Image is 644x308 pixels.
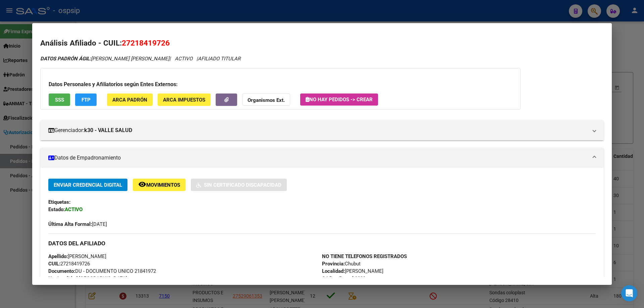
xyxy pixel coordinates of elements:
[48,268,75,274] strong: Documento:
[322,261,361,267] span: Chubut
[198,56,240,62] span: AFILIADO TITULAR
[48,221,107,227] span: [DATE]
[48,179,127,191] button: Enviar Credencial Digital
[48,240,596,247] h3: DATOS DEL AFILIADO
[84,126,132,134] strong: k30 - VALLE SALUD
[191,179,287,191] button: Sin Certificado Discapacidad
[112,97,147,103] span: ARCA Padrón
[138,180,146,188] mat-icon: remove_red_eye
[306,97,373,103] span: No hay Pedidos -> Crear
[248,97,285,103] strong: Organismos Ext.
[65,206,83,212] strong: ACTIVO
[82,97,91,103] span: FTP
[322,253,407,259] strong: NO TIENE TELEFONOS REGISTRADOS
[48,261,60,267] strong: CUIL:
[49,80,512,88] h3: Datos Personales y Afiliatorios según Entes Externos:
[322,268,345,274] strong: Localidad:
[48,206,65,212] strong: Estado:
[48,253,106,259] span: [PERSON_NAME]
[40,56,91,62] strong: DATOS PADRÓN ÁGIL:
[40,56,240,62] i: | ACTIVO |
[322,275,355,282] strong: Código Postal:
[621,285,637,301] div: Open Intercom Messenger
[122,39,170,47] span: 27218419726
[40,56,169,62] span: [PERSON_NAME] [PERSON_NAME]
[107,94,153,106] button: ARCA Padrón
[322,268,383,274] span: [PERSON_NAME]
[204,182,281,188] span: Sin Certificado Discapacidad
[48,126,588,134] mat-panel-title: Gerenciador:
[322,275,366,282] span: 9000
[48,154,588,162] mat-panel-title: Datos de Empadronamiento
[49,94,70,106] button: SSS
[48,275,127,282] span: [GEOGRAPHIC_DATA]
[158,94,211,106] button: ARCA Impuestos
[40,148,604,168] mat-expansion-panel-header: Datos de Empadronamiento
[48,199,70,205] strong: Etiquetas:
[133,179,185,191] button: Movimientos
[48,253,68,259] strong: Apellido:
[300,94,378,106] button: No hay Pedidos -> Crear
[48,275,79,282] strong: Nacionalidad:
[40,38,604,49] h2: Análisis Afiliado - CUIL:
[146,182,180,188] span: Movimientos
[163,97,205,103] span: ARCA Impuestos
[40,120,604,140] mat-expansion-panel-header: Gerenciador:k30 - VALLE SALUD
[48,261,90,267] span: 27218419726
[48,221,92,227] strong: Última Alta Formal:
[54,182,122,188] span: Enviar Credencial Digital
[242,94,290,106] button: Organismos Ext.
[322,261,345,267] strong: Provincia:
[75,94,97,106] button: FTP
[55,97,64,103] span: SSS
[48,268,156,274] span: DU - DOCUMENTO UNICO 21841972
